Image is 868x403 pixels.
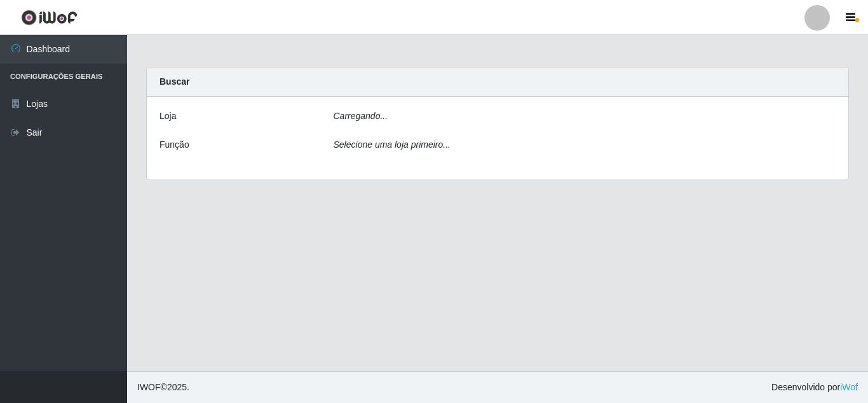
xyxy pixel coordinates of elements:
[137,381,189,394] span: © 2025 .
[137,382,161,392] span: IWOF
[771,381,858,394] span: Desenvolvido por
[159,76,189,87] strong: Buscar
[334,139,451,150] i: Selecione uma loja primeiro...
[334,111,388,121] i: Carregando...
[159,110,176,123] label: Loja
[840,382,858,392] a: iWof
[159,138,189,152] label: Função
[21,10,78,25] img: CoreUI Logo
